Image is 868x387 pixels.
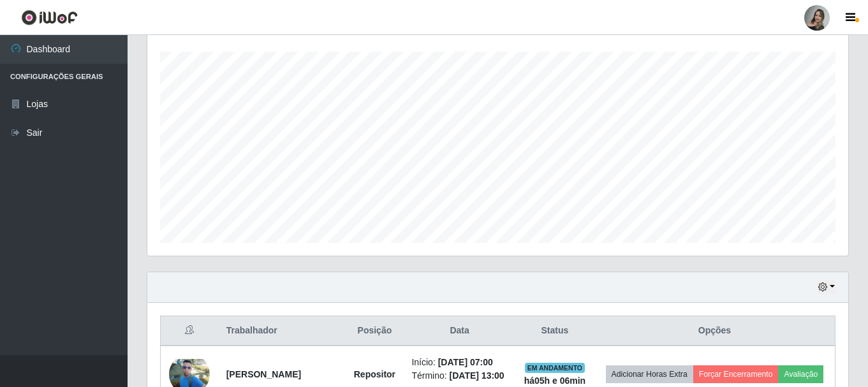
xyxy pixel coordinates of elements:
button: Forçar Encerramento [693,365,779,383]
time: [DATE] 13:00 [450,370,504,381]
button: Avaliação [778,365,823,383]
strong: [PERSON_NAME] [226,369,301,379]
li: Término: [411,369,507,383]
th: Opções [594,316,835,346]
th: Posição [345,316,404,346]
time: [DATE] 07:00 [438,357,493,367]
th: Data [404,316,515,346]
strong: Repositor [354,369,395,379]
strong: há 05 h e 06 min [524,376,586,386]
li: Início: [411,356,507,369]
button: Adicionar Horas Extra [606,365,693,383]
th: Trabalhador [219,316,346,346]
span: EM ANDAMENTO [525,363,585,373]
th: Status [515,316,594,346]
img: CoreUI Logo [21,10,78,26]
